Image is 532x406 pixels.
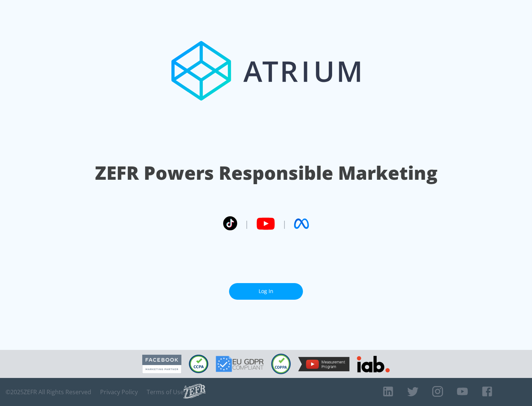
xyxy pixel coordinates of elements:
a: Privacy Policy [100,388,138,396]
h1: ZEFR Powers Responsible Marketing [95,160,437,186]
span: | [282,218,287,229]
img: CCPA Compliant [189,355,208,373]
a: Terms of Use [147,388,184,396]
span: © 2025 ZEFR All Rights Reserved [6,388,91,396]
img: IAB [357,356,390,372]
span: | [245,218,249,229]
img: GDPR Compliant [216,356,264,372]
img: YouTube Measurement Program [298,357,349,371]
a: Log In [229,283,303,300]
img: COPPA Compliant [271,354,291,374]
img: Facebook Marketing Partner [142,355,181,374]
